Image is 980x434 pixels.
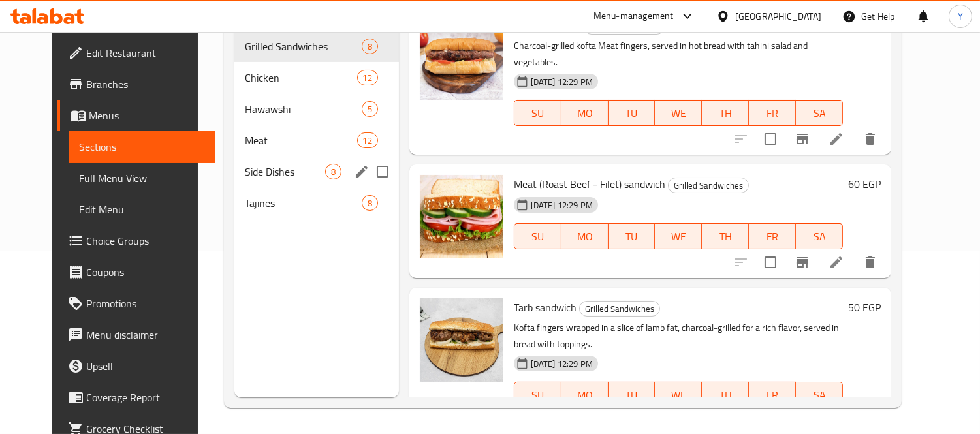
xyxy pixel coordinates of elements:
button: delete [855,247,886,278]
a: Edit menu item [829,255,844,270]
span: TH [707,386,744,405]
span: Hawawshi [245,101,361,117]
span: FR [754,386,791,405]
div: items [362,101,378,117]
span: Menu disclaimer [86,327,206,343]
button: TU [609,100,656,126]
span: Full Menu View [79,170,206,186]
button: SU [514,223,561,249]
span: SU [520,227,556,246]
a: Coupons [57,256,216,288]
button: WE [655,100,702,126]
span: SU [520,386,556,405]
span: Branches [86,76,206,92]
span: 12 [358,134,377,147]
span: [DATE] 12:29 PM [526,76,598,88]
span: Edit Menu [79,202,206,217]
button: TH [702,100,749,126]
div: Meat12 [234,125,398,156]
span: MO [567,227,603,246]
span: Select to update [757,125,784,153]
span: Promotions [86,296,206,311]
span: 8 [326,166,341,178]
button: SU [514,100,561,126]
span: SA [801,104,838,123]
span: Y [958,9,963,23]
span: Edit Restaurant [86,45,206,61]
h6: 60 EGP [848,175,881,193]
button: SU [514,382,561,408]
h6: 30 EGP [848,16,881,35]
span: TU [614,386,650,405]
div: Grilled Sandwiches [579,301,660,317]
span: 8 [362,197,377,209]
button: MO [561,223,609,249]
h6: 50 EGP [848,298,881,317]
span: Upsell [86,358,206,374]
span: TH [707,104,744,123]
button: MO [561,382,609,408]
span: [DATE] 12:29 PM [526,199,598,211]
div: Menu-management [593,8,674,24]
img: Kofta sandwich [420,16,503,100]
a: Menus [57,100,216,131]
span: Menus [89,108,206,123]
a: Sections [69,131,216,163]
span: Grilled Sandwiches [669,178,748,193]
button: WE [655,223,702,249]
span: MO [567,386,603,405]
span: 5 [362,103,377,116]
a: Coverage Report [57,382,216,413]
span: WE [660,104,697,123]
span: TU [614,104,650,123]
span: Grilled Sandwiches [245,39,361,54]
button: TH [702,223,749,249]
span: SA [801,227,838,246]
button: FR [749,100,796,126]
a: Edit menu item [829,131,844,147]
p: Charcoal-grilled kofta Meat fingers, served in hot bread with tahini salad and vegetables. [514,38,843,70]
span: WE [660,227,697,246]
button: Branch-specific-item [787,247,818,278]
span: Tajines [245,195,361,211]
div: items [325,164,341,179]
span: Sections [79,139,206,155]
span: SU [520,104,556,123]
button: edit [352,162,371,181]
span: Coverage Report [86,390,206,405]
span: Meat [245,132,356,148]
button: Branch-specific-item [787,123,818,155]
span: SA [801,386,838,405]
button: FR [749,223,796,249]
span: Grilled Sandwiches [580,302,659,317]
div: items [357,70,378,85]
button: SA [796,382,843,408]
nav: Menu sections [234,25,398,224]
span: FR [754,104,791,123]
button: TH [702,382,749,408]
span: Coupons [86,264,206,280]
div: Tajines8 [234,187,398,219]
span: WE [660,386,697,405]
button: SA [796,100,843,126]
a: Edit Restaurant [57,37,216,69]
button: SA [796,223,843,249]
span: Meat (Roast Beef - Filet) sandwich [514,174,665,194]
div: Grilled Sandwiches8 [234,31,398,62]
div: items [362,39,378,54]
div: items [362,195,378,211]
span: Chicken [245,70,356,85]
span: 8 [362,40,377,53]
span: Side Dishes [245,164,324,179]
img: Tarb sandwich [420,298,503,382]
div: Hawawshi5 [234,93,398,125]
div: items [357,132,378,148]
span: Choice Groups [86,233,206,249]
span: 12 [358,72,377,84]
a: Choice Groups [57,225,216,256]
